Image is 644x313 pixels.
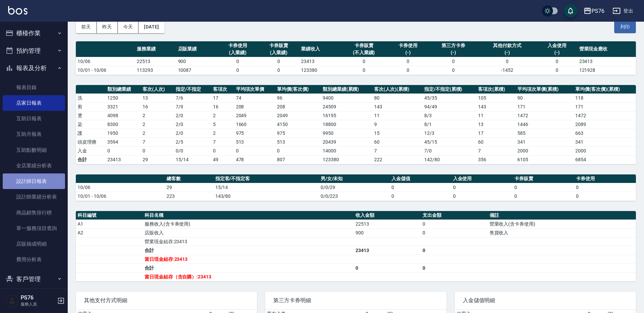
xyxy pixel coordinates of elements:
[174,111,211,120] td: 2 / 0
[372,129,422,138] td: 15
[3,173,65,189] a: 設計師日報表
[234,93,276,102] td: 74
[234,129,276,138] td: 975
[340,57,387,66] td: 0
[106,120,141,129] td: 8300
[106,111,141,120] td: 4098
[354,246,421,255] td: 23413
[21,301,55,307] p: 服務人員
[106,85,141,94] th: 類別總業績
[299,41,340,57] th: 業績收入
[141,129,174,138] td: 2
[76,21,97,33] button: 前天
[176,57,217,66] td: 900
[214,174,319,183] th: 指定客/不指定客
[76,183,165,192] td: 10/06
[174,138,211,146] td: 2 / 5
[574,102,636,111] td: 171
[321,129,373,138] td: 9950
[488,211,636,220] th: 備註
[516,120,574,129] td: 1446
[581,4,607,18] button: PS76
[76,102,106,111] td: 剪
[421,264,488,272] td: 0
[430,42,476,49] div: 第三方卡券
[480,49,535,56] div: (-)
[574,111,636,120] td: 1472
[342,42,386,49] div: 卡券販賣
[476,85,516,94] th: 客項次(累積)
[574,155,636,164] td: 6854
[143,264,354,272] td: 合計
[217,66,258,75] td: 0
[476,93,516,102] td: 105
[390,192,451,201] td: 0
[260,42,298,49] div: 卡券販賣
[3,189,65,205] a: 設計師業績分析表
[141,155,174,164] td: 29
[421,220,488,228] td: 0
[174,85,211,94] th: 指定/不指定
[141,111,174,120] td: 2
[423,111,476,120] td: 8 / 3
[423,120,476,129] td: 8 / 1
[574,146,636,155] td: 2000
[76,138,106,146] td: 頭皮理療
[3,95,65,111] a: 店家日報表
[76,211,143,220] th: 科目編號
[536,57,577,66] td: 0
[3,42,65,60] button: 預約管理
[321,111,373,120] td: 16195
[513,174,574,183] th: 卡券販賣
[574,93,636,102] td: 118
[76,120,106,129] td: 染
[76,192,165,201] td: 10/01 - 10/06
[423,102,476,111] td: 94 / 49
[390,174,451,183] th: 入金儲值
[234,120,276,129] td: 1660
[3,59,65,77] button: 報表及分析
[478,66,536,75] td: -1452
[275,129,321,138] td: 975
[3,270,65,288] button: 客戶管理
[513,183,574,192] td: 0
[387,66,428,75] td: 0
[76,174,636,201] table: a dense table
[480,42,535,49] div: 其他付款方式
[3,80,65,95] a: 報表目錄
[321,138,373,146] td: 20439
[141,102,174,111] td: 16
[610,5,636,17] button: 登出
[21,294,55,301] h5: PS76
[76,211,636,281] table: a dense table
[143,228,354,237] td: 店販收入
[538,49,576,56] div: (-)
[211,155,234,164] td: 49
[219,42,257,49] div: 卡券使用
[354,228,421,237] td: 900
[423,146,476,155] td: 7 / 0
[135,41,176,57] th: 服務業績
[76,85,636,164] table: a dense table
[340,66,387,75] td: 0
[516,129,574,138] td: 585
[214,192,319,201] td: 143/80
[135,66,176,75] td: 113293
[3,252,65,267] a: 費用分析表
[76,129,106,138] td: 護
[174,102,211,111] td: 7 / 9
[3,126,65,142] a: 互助月報表
[574,183,636,192] td: 0
[321,93,373,102] td: 9400
[275,102,321,111] td: 208
[476,111,516,120] td: 11
[273,297,438,304] span: 第三方卡券明細
[234,155,276,164] td: 478
[578,57,636,66] td: 23413
[275,93,321,102] td: 96
[478,57,536,66] td: 0
[321,102,373,111] td: 24509
[574,120,636,129] td: 2089
[451,192,513,201] td: 0
[8,6,27,15] img: Logo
